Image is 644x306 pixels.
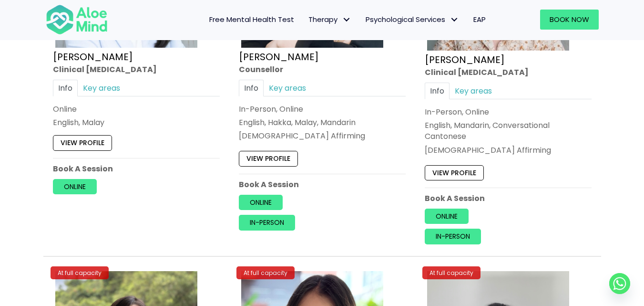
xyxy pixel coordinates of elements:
a: Online [425,209,469,224]
a: Info [239,79,264,96]
div: [DEMOGRAPHIC_DATA] Affirming [239,130,406,141]
a: View profile [425,165,484,180]
p: English, Malay [53,117,220,128]
a: TherapyTherapy: submenu [301,10,358,30]
div: At full capacity [51,266,109,279]
div: In-Person, Online [425,106,592,117]
span: Free Mental Health Test [209,14,294,24]
div: [DEMOGRAPHIC_DATA] Affirming [425,144,592,155]
a: In-person [239,215,295,230]
div: At full capacity [422,266,480,279]
p: English, Mandarin, Conversational Cantonese [425,120,592,142]
p: Book A Session [239,179,406,190]
div: Clinical [MEDICAL_DATA] [53,63,220,74]
span: Book Now [550,14,589,24]
a: Psychological ServicesPsychological Services: submenu [358,10,466,30]
p: Book A Session [53,163,220,174]
div: Counsellor [239,63,406,74]
a: Online [239,195,283,210]
a: [PERSON_NAME] [425,53,505,66]
img: Aloe mind Logo [46,4,108,35]
a: [PERSON_NAME] [239,50,319,63]
a: In-person [425,229,481,244]
div: Clinical [MEDICAL_DATA] [425,66,592,77]
a: Online [53,179,97,194]
span: Therapy: submenu [340,13,354,27]
a: Whatsapp [609,273,630,294]
div: Online [53,104,220,115]
a: View profile [239,151,298,166]
a: EAP [466,10,493,30]
a: Book Now [540,10,599,30]
p: English, Hakka, Malay, Mandarin [239,117,406,128]
a: Info [53,79,78,96]
p: Book A Session [425,193,592,204]
div: In-Person, Online [239,104,406,115]
a: Free Mental Health Test [202,10,301,30]
a: Info [425,82,450,99]
span: Psychological Services [366,14,459,24]
a: View profile [53,135,112,150]
span: Therapy [308,14,351,24]
a: [PERSON_NAME] [53,50,133,63]
nav: Menu [120,10,493,30]
a: Key areas [450,82,497,99]
a: Key areas [264,79,311,96]
div: At full capacity [236,266,295,279]
span: EAP [473,14,486,24]
span: Psychological Services: submenu [448,13,461,27]
a: Key areas [78,79,125,96]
